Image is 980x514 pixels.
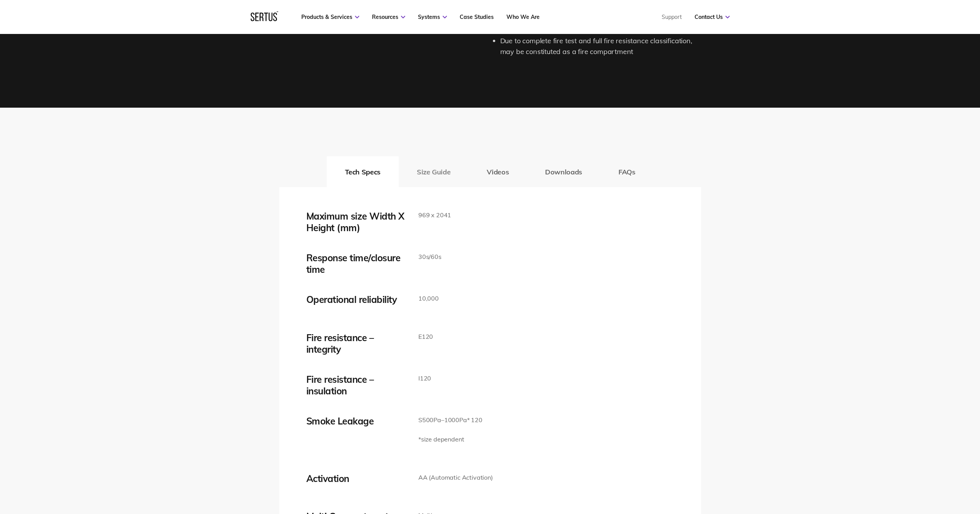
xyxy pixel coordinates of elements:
[306,415,407,427] div: Smoke Leakage
[469,156,527,187] button: Videos
[506,14,540,20] a: Who We Are
[306,473,407,484] div: Activation
[418,415,482,425] p: S500Pa–1000Pa* 120
[306,210,407,233] div: Maximum size Width X Height (mm)
[418,294,439,304] p: 10,000
[662,14,682,20] a: Support
[500,36,701,58] li: Due to complete fire test and full fire resistance classification, may be constituted as a fire c...
[418,435,482,445] p: *size dependent
[460,14,494,20] a: Case Studies
[527,156,600,187] button: Downloads
[418,252,442,262] p: 30s/60s
[695,14,730,20] a: Contact Us
[306,332,407,355] div: Fire resistance – integrity
[418,332,433,342] p: E120
[600,156,654,187] button: FAQs
[306,294,407,305] div: Operational reliability
[418,473,493,483] p: AA (Automatic Activation)
[301,14,359,20] a: Products & Services
[418,210,451,220] p: 969 x 2041
[306,252,407,275] div: Response time/closure time
[372,14,405,20] a: Resources
[418,14,447,20] a: Systems
[399,156,469,187] button: Size Guide
[306,374,407,397] div: Fire resistance – insulation
[418,374,431,384] p: I120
